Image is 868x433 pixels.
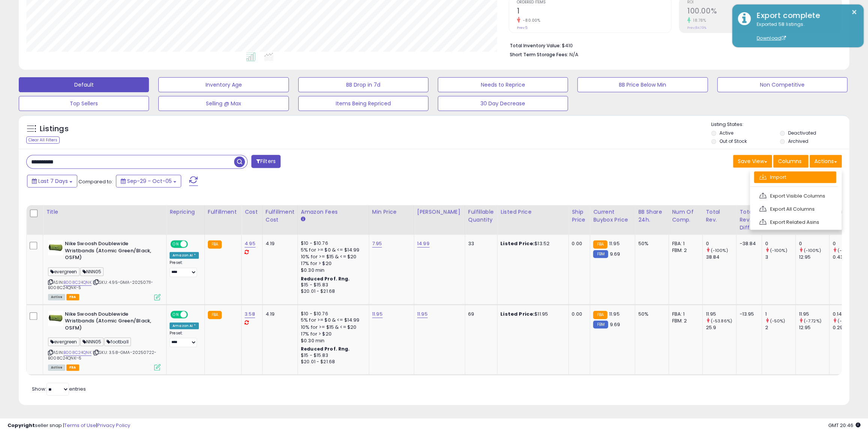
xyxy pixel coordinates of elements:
[170,252,199,259] div: Amazon AI *
[500,208,565,216] div: Listed Price
[706,254,736,261] div: 38.84
[672,208,699,224] div: Num of Comp.
[672,247,697,254] div: FBM: 2
[754,171,836,183] a: Import
[751,21,858,42] div: Exported 58 listings.
[770,247,787,253] small: (-100%)
[187,311,199,318] span: OFF
[706,208,733,224] div: Total Rev.
[301,317,363,324] div: 5% for >= $0 & <= $14.99
[158,96,288,111] button: Selling @ Max
[788,138,808,144] label: Archived
[610,250,620,258] span: 9.69
[65,311,156,334] b: Nike Swoosh Doublewide Wristbands (Atomic Green/Black, OSFM)
[593,321,608,328] small: FBM
[687,0,841,4] span: ROI
[572,311,584,318] div: 0.00
[765,240,795,247] div: 0
[46,208,163,216] div: Title
[832,324,863,331] div: 0.29
[80,267,104,276] span: NNN05
[32,385,86,393] span: Show: entries
[733,155,772,168] button: Save View
[638,240,663,247] div: 50%
[301,216,305,223] small: Amazon Fees.
[48,337,80,346] span: evergreen
[171,241,180,247] span: ON
[754,190,836,202] a: Export Visible Columns
[717,77,847,92] button: Non Competitive
[754,203,836,215] a: Export All Columns
[468,240,491,247] div: 33
[8,422,35,429] strong: Copyright
[828,422,860,429] span: 2025-10-13 20:46 GMT
[510,51,568,58] b: Short Term Storage Fees:
[301,240,363,247] div: $10 - $10.76
[97,422,130,429] a: Privacy Policy
[754,216,836,228] a: Export Related Asins
[208,311,222,319] small: FBA
[739,240,756,247] div: -38.84
[301,247,363,253] div: 5% for >= $0 & <= $14.99
[301,288,363,295] div: $20.01 - $21.68
[171,311,180,318] span: ON
[63,349,92,356] a: B008C24QNK
[832,240,863,247] div: 0
[593,208,632,224] div: Current Buybox Price
[765,324,795,331] div: 2
[372,310,383,318] a: 11.95
[593,240,607,249] small: FBA
[788,130,816,136] label: Deactivated
[372,208,411,216] div: Min Price
[572,240,584,247] div: 0.00
[609,240,620,247] span: 11.95
[417,240,429,247] a: 14.99
[301,324,363,331] div: 10% for >= $15 & <= $20
[78,178,113,185] span: Compared to:
[301,253,363,260] div: 10% for >= $15 & <= $20
[638,208,665,224] div: BB Share 24h.
[26,136,60,144] div: Clear All Filters
[372,240,382,247] a: 7.95
[593,311,607,319] small: FBA
[770,318,785,324] small: (-50%)
[19,77,149,92] button: Default
[266,208,294,224] div: Fulfillment Cost
[809,155,842,168] button: Actions
[500,240,535,247] b: Listed Price:
[301,337,363,344] div: $0.30 min
[500,311,563,318] div: $11.95
[63,279,92,286] a: B008C24QNK
[468,208,494,224] div: Fulfillable Quantity
[301,359,363,365] div: $20.01 - $21.68
[517,0,671,4] span: Ordered Items
[710,247,728,253] small: (-100%)
[301,346,350,352] b: Reduced Prof. Rng.
[711,121,849,128] p: Listing States:
[64,422,96,429] a: Terms of Use
[706,240,736,247] div: 0
[765,311,795,318] div: 1
[301,267,363,274] div: $0.30 min
[851,7,857,17] button: ×
[500,240,563,247] div: $13.52
[127,177,172,185] span: Sep-29 - Oct-05
[672,318,697,324] div: FBM: 2
[48,364,65,371] span: All listings currently available for purchase on Amazon
[170,322,199,329] div: Amazon AI *
[48,294,65,300] span: All listings currently available for purchase on Amazon
[301,282,363,288] div: $15 - $15.83
[572,208,587,224] div: Ship Price
[500,310,535,318] b: Listed Price:
[832,254,863,261] div: 0.43
[517,25,527,30] small: Prev: 5
[245,240,255,247] a: 4.95
[48,240,63,255] img: 51OIfk6z5YL._SL40_.jpg
[245,208,259,216] div: Cost
[19,96,149,111] button: Top Sellers
[301,260,363,267] div: 17% for > $20
[301,331,363,337] div: 17% for > $20
[417,208,462,216] div: [PERSON_NAME]
[837,247,854,253] small: (-100%)
[799,240,829,247] div: 0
